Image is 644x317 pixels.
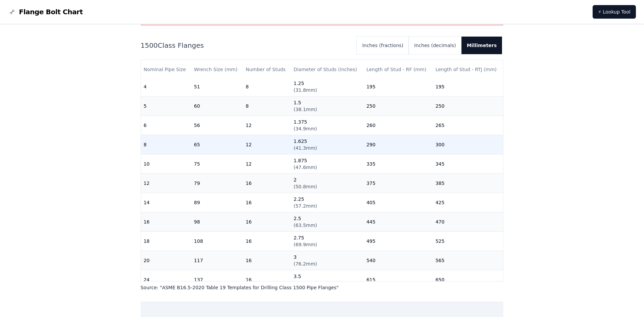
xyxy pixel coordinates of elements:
td: 250 [433,96,503,115]
td: 525 [433,231,503,251]
td: 495 [364,231,433,251]
td: 445 [364,212,433,231]
td: 16 [243,193,291,212]
img: Flange Bolt Chart Logo [8,8,16,16]
span: ( 38.1mm ) [293,107,317,112]
td: 405 [364,193,433,212]
th: Diameter of Studs (inches) [291,60,363,79]
td: 265 [433,115,503,135]
td: 117 [191,251,243,270]
td: 470 [433,212,503,231]
td: 16 [243,173,291,193]
td: 12 [243,154,291,173]
td: 98 [191,212,243,231]
td: 565 [433,251,503,270]
span: ( 41.3mm ) [293,145,317,151]
td: 65 [191,135,243,154]
button: Inches (decimals) [409,37,461,54]
td: 10 [141,154,191,173]
span: ( 50.8mm ) [293,184,317,189]
th: Length of Stud - RTJ (mm) [433,60,503,79]
th: Number of Studs [243,60,291,79]
span: ( 34.9mm ) [293,126,317,131]
td: 1.5 [291,96,363,115]
th: Wrench Size (mm) [191,60,243,79]
td: 2.5 [291,212,363,231]
td: 75 [191,154,243,173]
td: 79 [191,173,243,193]
td: 108 [191,231,243,251]
td: 2 [291,173,363,193]
td: 650 [433,270,503,289]
td: 14 [141,193,191,212]
button: Millimeters [461,37,502,54]
td: 16 [243,231,291,251]
td: 20 [141,251,191,270]
span: ( 63.5mm ) [293,223,317,228]
span: ( 31.8mm ) [293,87,317,93]
td: 89 [191,193,243,212]
td: 1.375 [291,115,363,135]
td: 195 [364,77,433,96]
td: 375 [364,173,433,193]
td: 1.625 [291,135,363,154]
td: 3 [291,251,363,270]
td: 16 [141,212,191,231]
td: 385 [433,173,503,193]
th: Length of Stud - RF (mm) [364,60,433,79]
td: 260 [364,115,433,135]
span: ( 69.9mm ) [293,242,317,247]
td: 540 [364,251,433,270]
td: 3.5 [291,270,363,289]
a: ⚡ Lookup Tool [593,5,636,19]
td: 12 [243,115,291,135]
td: 290 [364,135,433,154]
td: 1.25 [291,77,363,96]
button: Inches (fractions) [357,37,409,54]
td: 5 [141,96,191,115]
td: 250 [364,96,433,115]
td: 24 [141,270,191,289]
span: ( 88.9mm ) [293,280,317,286]
td: 60 [191,96,243,115]
p: Source: " ASME B16.5-2020 Table 19 Templates for Drilling Class 1500 Pipe Flanges " [141,284,504,291]
td: 615 [364,270,433,289]
td: 195 [433,77,503,96]
td: 2.75 [291,231,363,251]
td: 12 [243,135,291,154]
td: 16 [243,212,291,231]
td: 4 [141,77,191,96]
th: Nominal Pipe Size [141,60,191,79]
td: 16 [243,251,291,270]
td: 2.25 [291,193,363,212]
td: 425 [433,193,503,212]
td: 137 [191,270,243,289]
td: 56 [191,115,243,135]
a: Flange Bolt Chart LogoFlange Bolt Chart [8,7,83,17]
span: ( 47.6mm ) [293,165,317,170]
span: Flange Bolt Chart [19,7,83,17]
span: ( 76.2mm ) [293,261,317,267]
td: 8 [243,77,291,96]
td: 345 [433,154,503,173]
span: ( 57.2mm ) [293,203,317,209]
td: 6 [141,115,191,135]
td: 18 [141,231,191,251]
h2: 1500 Class Flanges [141,41,352,50]
td: 51 [191,77,243,96]
td: 8 [243,96,291,115]
td: 8 [141,135,191,154]
td: 335 [364,154,433,173]
td: 1.875 [291,154,363,173]
td: 300 [433,135,503,154]
td: 16 [243,270,291,289]
td: 12 [141,173,191,193]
